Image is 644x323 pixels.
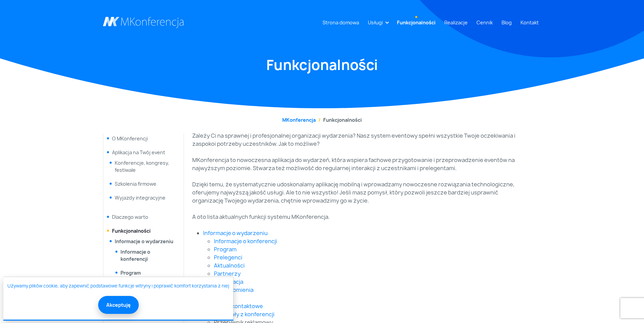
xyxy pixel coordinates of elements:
a: Realizacje [442,16,470,29]
a: Osoby kontaktowe [214,302,263,310]
a: Dlaczego warto [112,214,148,220]
a: Kontakt [518,16,541,29]
a: Używamy plików cookie, aby zapewnić podstawowe funkcje witryny i poprawić komfort korzystania z niej [7,283,229,290]
a: Program [214,246,237,253]
li: Funkcjonalności [316,116,362,123]
p: A oto lista aktualnych funkcji systemu MKonferencja. [192,213,519,221]
p: MKonferencja to nowoczesna aplikacja do wydarzeń, która wspiera fachowe przygotowanie i przeprowa... [192,156,519,172]
a: Materiały z konferencji [214,310,274,318]
a: Funkcjonalności [112,228,151,234]
a: Powiadomienia [214,286,253,294]
p: Dzięki temu, że systematycznie udoskonalamy aplikację mobilną i wprowadzamy nowoczesne rozwiązani... [192,180,519,205]
a: Prelegenci [214,254,242,261]
a: O MKonferencji [112,135,148,142]
span: Aplikacja na Twój event [112,149,165,156]
a: Informacje o konferencji [214,237,277,245]
a: Informacje o wydarzeniu [115,238,173,245]
nav: breadcrumb [103,116,541,123]
a: Informacje o wydarzeniu [203,229,268,237]
a: Aktualności [214,262,245,269]
a: Konferencje, kongresy, festiwale [115,160,169,173]
a: Funkcjonalności [394,16,438,29]
a: MKonferencja [282,117,316,123]
a: Informacje o konferencji [120,249,150,262]
button: Akceptuję [98,296,139,314]
a: Cennik [474,16,495,29]
a: Program [120,270,141,276]
a: Szkolenia firmowe [115,181,156,187]
a: Blog [499,16,514,29]
a: Strona domowa [320,16,362,29]
a: Usługi [365,16,385,29]
a: Wyjazdy integracyjne [115,194,165,201]
a: Partnerzy [214,270,241,277]
h1: Funkcjonalności [103,56,541,74]
p: Zależy Ci na sprawnej i profesjonalnej organizacji wydarzenia? Nasz system eventowy spełni wszyst... [192,132,519,148]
